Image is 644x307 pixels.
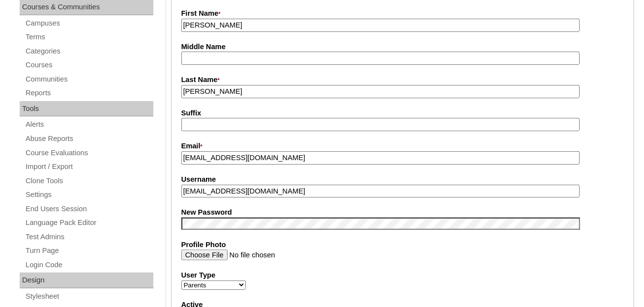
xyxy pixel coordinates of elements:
[25,45,153,57] a: Categories
[181,240,624,250] label: Profile Photo
[25,59,153,71] a: Courses
[25,73,153,85] a: Communities
[25,231,153,243] a: Test Admins
[25,189,153,201] a: Settings
[25,259,153,271] a: Login Code
[181,270,624,280] label: User Type
[25,147,153,159] a: Course Evaluations
[25,87,153,99] a: Reports
[20,273,153,288] div: Design
[181,108,624,118] label: Suffix
[25,217,153,229] a: Language Pack Editor
[25,118,153,131] a: Alerts
[181,8,624,19] label: First Name
[25,175,153,187] a: Clone Tools
[25,203,153,215] a: End Users Session
[181,174,624,185] label: Username
[25,161,153,173] a: Import / Export
[25,31,153,43] a: Terms
[181,207,624,218] label: New Password
[181,42,624,52] label: Middle Name
[25,133,153,145] a: Abuse Reports
[181,141,624,152] label: Email
[25,17,153,29] a: Campuses
[181,75,624,85] label: Last Name
[25,245,153,257] a: Turn Page
[20,101,153,117] div: Tools
[25,290,153,303] a: Stylesheet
